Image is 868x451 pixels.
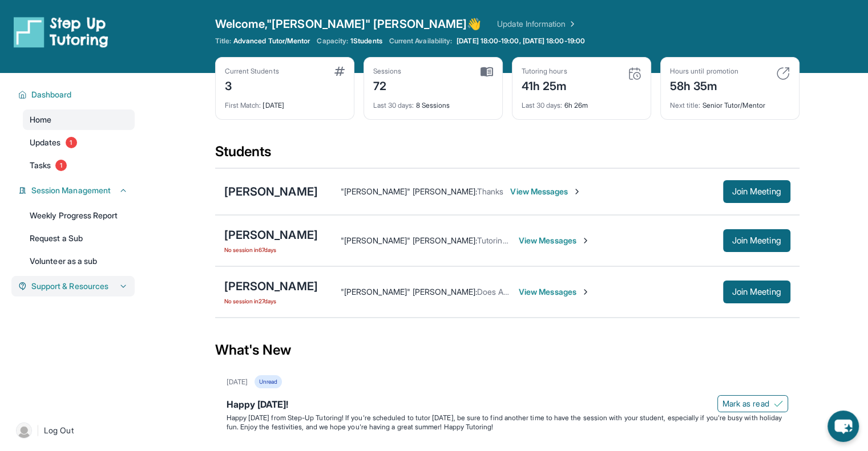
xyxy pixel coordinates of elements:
[732,188,781,195] span: Join Meeting
[227,413,788,432] p: Happy [DATE] from Step-Up Tutoring! If you're scheduled to tutor [DATE], be sure to find another ...
[225,94,345,110] div: [DATE]
[31,185,111,196] span: Session Management
[334,67,345,76] img: card
[341,235,477,245] span: "[PERSON_NAME]" [PERSON_NAME] :
[717,395,788,412] button: Mark as read
[670,76,738,94] div: 58h 35m
[23,109,135,130] a: Home
[519,286,590,298] span: View Messages
[722,398,769,409] span: Mark as read
[723,180,790,203] button: Join Meeting
[225,76,279,94] div: 3
[497,18,577,30] a: Update Information
[732,237,781,244] span: Join Meeting
[477,287,643,296] span: Does Arman want to tutor this evening at 7:00
[522,76,567,94] div: 41h 25m
[224,296,318,306] span: No session in 27 days
[66,137,77,148] span: 1
[224,278,318,294] div: [PERSON_NAME]
[31,89,72,100] span: Dashboard
[317,36,348,46] span: Capacity:
[522,67,567,76] div: Tutoring hours
[774,399,783,408] img: Mark as read
[224,184,318,200] div: [PERSON_NAME]
[670,94,790,110] div: Senior Tutor/Mentor
[227,377,248,387] div: [DATE]
[566,18,577,30] img: Chevron Right
[224,245,318,254] span: No session in 67 days
[23,155,135,176] a: Tasks1
[732,289,781,295] span: Join Meeting
[16,422,32,438] img: user-img
[670,67,738,76] div: Hours until promotion
[350,36,382,46] span: 1 Students
[37,424,39,437] span: |
[481,67,493,77] img: card
[373,94,493,110] div: 8 Sessions
[723,281,790,303] button: Join Meeting
[27,185,128,196] button: Session Management
[44,425,74,436] span: Log Out
[215,325,800,375] div: What's New
[23,251,135,271] a: Volunteer as a sub
[27,89,128,100] button: Dashboard
[373,101,414,109] span: Last 30 days :
[723,229,790,252] button: Join Meeting
[454,36,587,46] a: [DATE] 18:00-19:00, [DATE] 18:00-19:00
[457,36,585,46] span: [DATE] 18:00-19:00, [DATE] 18:00-19:00
[215,16,482,32] span: Welcome, "[PERSON_NAME]" [PERSON_NAME] 👋
[519,235,590,246] span: View Messages
[341,287,477,296] span: "[PERSON_NAME]" [PERSON_NAME] :
[373,67,402,76] div: Sessions
[31,281,108,292] span: Support & Resources
[477,235,562,245] span: Tutoring tonight at 6:00
[776,67,790,80] img: card
[23,228,135,249] a: Request a Sub
[522,94,641,110] div: 6h 26m
[477,186,503,196] span: Thanks
[341,186,477,196] span: "[PERSON_NAME]" [PERSON_NAME] :
[225,67,279,76] div: Current Students
[581,287,590,296] img: Chevron-Right
[373,76,402,94] div: 72
[215,143,800,168] div: Students
[23,132,135,153] a: Updates1
[827,411,859,442] button: chat-button
[670,101,701,109] span: Next title :
[23,205,135,226] a: Weekly Progress Report
[389,36,452,46] span: Current Availability:
[30,114,51,125] span: Home
[225,101,261,109] span: First Match :
[581,236,590,245] img: Chevron-Right
[11,418,135,443] a: |Log Out
[30,160,51,171] span: Tasks
[572,187,582,196] img: Chevron-Right
[522,101,563,109] span: Last 30 days :
[30,137,61,148] span: Updates
[255,375,282,388] div: Unread
[510,186,582,197] span: View Messages
[14,16,108,48] img: logo
[233,36,310,46] span: Advanced Tutor/Mentor
[224,227,318,243] div: [PERSON_NAME]
[55,160,67,171] span: 1
[27,281,128,292] button: Support & Resources
[215,36,231,46] span: Title:
[227,397,788,413] div: Happy [DATE]!
[628,67,641,80] img: card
